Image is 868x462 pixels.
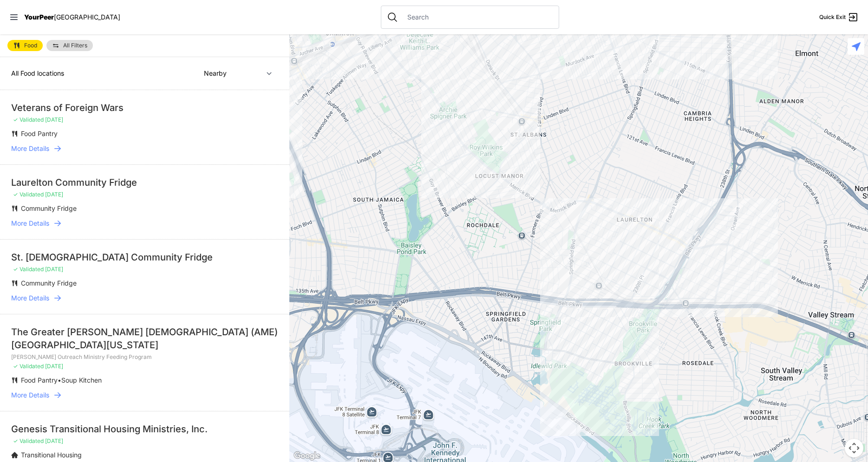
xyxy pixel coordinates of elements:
[7,40,43,51] a: Food
[11,219,49,228] span: More Details
[45,191,63,198] span: [DATE]
[63,43,87,48] span: All Filters
[11,69,64,77] span: All Food locations
[819,13,846,21] span: Quick Exit
[21,279,77,287] span: Community Fridge
[13,266,44,273] span: ✓ Validated
[11,144,49,153] span: More Details
[845,439,863,457] button: Map camera controls
[11,353,278,361] p: [PERSON_NAME] Outreach Ministry Feeding Program
[24,14,120,20] a: YourPeer[GEOGRAPHIC_DATA]
[11,423,278,436] div: Genesis Transitional Housing Ministries, Inc.
[11,176,278,189] div: Laurelton Community Fridge
[819,12,859,23] a: Quick Exit
[45,116,63,123] span: [DATE]
[402,13,553,22] input: Search
[11,219,278,228] a: More Details
[21,376,58,384] span: Food Pantry
[292,450,322,462] a: Open this area in Google Maps (opens a new window)
[45,437,63,444] span: [DATE]
[45,266,63,273] span: [DATE]
[13,191,44,198] span: ✓ Validated
[11,325,278,351] div: The Greater [PERSON_NAME] [DEMOGRAPHIC_DATA] (AME) [GEOGRAPHIC_DATA][US_STATE]
[45,363,63,370] span: [DATE]
[24,13,54,21] span: YourPeer
[11,144,278,153] a: More Details
[24,43,37,48] span: Food
[46,40,93,51] a: All Filters
[13,363,44,370] span: ✓ Validated
[58,376,61,384] span: •
[11,251,278,264] div: St. [DEMOGRAPHIC_DATA] Community Fridge
[21,204,77,212] span: Community Fridge
[13,116,44,123] span: ✓ Validated
[292,450,322,462] img: Google
[21,451,82,459] span: Transitional Housing
[11,390,278,400] a: More Details
[13,437,44,444] span: ✓ Validated
[11,293,278,303] a: More Details
[61,376,102,384] span: Soup Kitchen
[11,293,49,303] span: More Details
[21,130,58,137] span: Food Pantry
[54,13,120,21] span: [GEOGRAPHIC_DATA]
[11,101,278,114] div: Veterans of Foreign Wars
[11,390,49,400] span: More Details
